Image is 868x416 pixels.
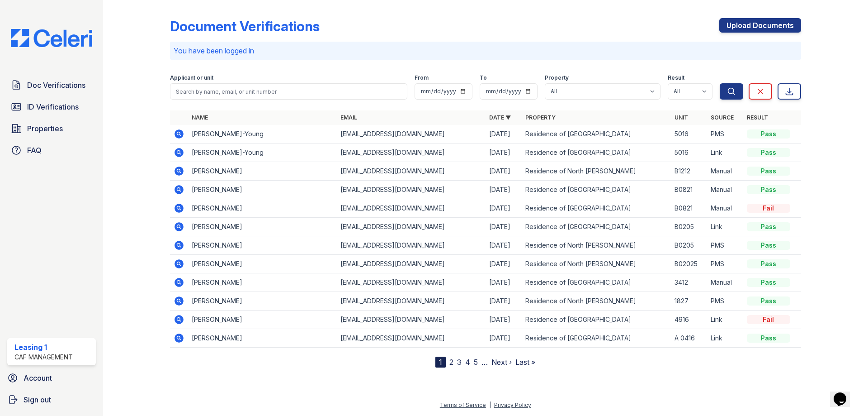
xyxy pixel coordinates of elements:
[486,311,522,329] td: [DATE]
[522,255,670,273] td: Residence of North [PERSON_NAME]
[486,199,522,218] td: [DATE]
[188,292,337,311] td: [PERSON_NAME]
[707,329,743,348] td: Link
[337,255,486,273] td: [EMAIL_ADDRESS][DOMAIN_NAME]
[522,125,670,143] td: Residence of [GEOGRAPHIC_DATA]
[747,222,790,231] div: Pass
[449,358,453,367] a: 2
[4,369,99,387] a: Account
[486,292,522,311] td: [DATE]
[830,380,859,407] iframe: chat widget
[7,120,96,138] a: Properties
[188,199,337,218] td: [PERSON_NAME]
[707,181,743,199] td: Manual
[747,315,790,324] div: Fail
[522,199,670,218] td: Residence of [GEOGRAPHIC_DATA]
[671,255,707,273] td: B02025
[24,394,51,405] span: Sign out
[747,259,790,268] div: Pass
[457,358,462,367] a: 3
[7,141,96,159] a: FAQ
[707,292,743,311] td: PMS
[671,181,707,199] td: B0821
[340,114,357,121] a: Email
[486,143,522,162] td: [DATE]
[188,273,337,292] td: [PERSON_NAME]
[27,145,42,156] span: FAQ
[337,311,486,329] td: [EMAIL_ADDRESS][DOMAIN_NAME]
[522,218,670,236] td: Residence of [GEOGRAPHIC_DATA]
[707,125,743,143] td: PMS
[4,29,99,47] img: CE_Logo_Blue-a8612792a0a2168367f1c8372b55b34899dd931a85d93a1a3d3e32e68fde9ad4.png
[337,162,486,181] td: [EMAIL_ADDRESS][DOMAIN_NAME]
[170,18,320,34] div: Document Verifications
[671,199,707,218] td: B0821
[747,334,790,343] div: Pass
[337,329,486,348] td: [EMAIL_ADDRESS][DOMAIN_NAME]
[489,114,511,121] a: Date ▼
[522,311,670,329] td: Residence of [GEOGRAPHIC_DATA]
[671,311,707,329] td: 4916
[707,143,743,162] td: Link
[707,255,743,273] td: PMS
[486,273,522,292] td: [DATE]
[188,236,337,255] td: [PERSON_NAME]
[7,98,96,116] a: ID Verifications
[337,181,486,199] td: [EMAIL_ADDRESS][DOMAIN_NAME]
[486,255,522,273] td: [DATE]
[337,273,486,292] td: [EMAIL_ADDRESS][DOMAIN_NAME]
[707,199,743,218] td: Manual
[747,241,790,250] div: Pass
[486,218,522,236] td: [DATE]
[671,236,707,255] td: B0205
[188,218,337,236] td: [PERSON_NAME]
[14,353,73,362] div: CAF Management
[7,76,96,94] a: Doc Verifications
[486,329,522,348] td: [DATE]
[480,74,487,81] label: To
[188,311,337,329] td: [PERSON_NAME]
[671,273,707,292] td: 3412
[188,255,337,273] td: [PERSON_NAME]
[545,74,569,81] label: Property
[522,162,670,181] td: Residence of North [PERSON_NAME]
[486,181,522,199] td: [DATE]
[675,114,688,121] a: Unit
[337,125,486,143] td: [EMAIL_ADDRESS][DOMAIN_NAME]
[707,273,743,292] td: Manual
[481,357,488,368] span: …
[337,143,486,162] td: [EMAIL_ADDRESS][DOMAIN_NAME]
[671,292,707,311] td: 1827
[188,162,337,181] td: [PERSON_NAME]
[491,358,512,367] a: Next ›
[14,342,73,353] div: Leasing 1
[435,357,446,368] div: 1
[474,358,478,367] a: 5
[707,162,743,181] td: Manual
[188,329,337,348] td: [PERSON_NAME]
[671,329,707,348] td: A 0416
[170,83,407,100] input: Search by name, email, or unit number
[188,143,337,162] td: [PERSON_NAME]-Young
[747,296,790,306] div: Pass
[747,185,790,194] div: Pass
[707,236,743,255] td: PMS
[4,391,99,409] a: Sign out
[24,373,52,383] span: Account
[486,125,522,143] td: [DATE]
[747,129,790,139] div: Pass
[522,273,670,292] td: Residence of [GEOGRAPHIC_DATA]
[522,143,670,162] td: Residence of [GEOGRAPHIC_DATA]
[337,218,486,236] td: [EMAIL_ADDRESS][DOMAIN_NAME]
[671,162,707,181] td: B1212
[440,402,486,408] a: Terms of Service
[747,167,790,176] div: Pass
[27,101,79,112] span: ID Verifications
[707,218,743,236] td: Link
[671,143,707,162] td: 5016
[337,292,486,311] td: [EMAIL_ADDRESS][DOMAIN_NAME]
[515,358,535,367] a: Last »
[174,45,797,56] p: You have been logged in
[465,358,470,367] a: 4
